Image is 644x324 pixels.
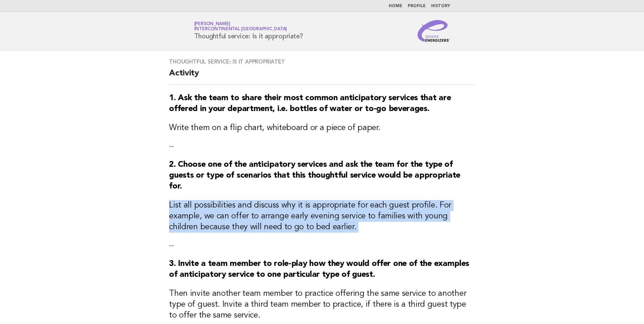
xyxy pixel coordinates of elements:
[169,58,475,65] h3: Thoughtful service: Is it appropriate?
[408,4,426,8] a: Profile
[169,142,475,151] p: --
[169,161,460,191] strong: 2. Choose one of the anticipatory services and ask the team for the type of guests or type of sce...
[169,123,475,133] h3: Write them on a flip chart, whiteboard or a piece of paper.
[194,27,287,32] span: InterContinental [GEOGRAPHIC_DATA]
[169,288,475,321] h3: Then invite another team member to practice offering the same service to another type of guest. I...
[431,4,450,8] a: History
[169,241,475,250] p: --
[389,4,402,8] a: Home
[169,94,451,113] strong: 1. Ask the team to share their most common anticipatory services that are offered in your departm...
[194,22,287,31] a: [PERSON_NAME]InterContinental [GEOGRAPHIC_DATA]
[418,20,450,42] img: Service Energizers
[169,260,469,279] strong: 3. Invite a team member to role-play how they would offer one of the examples of anticipatory ser...
[169,200,475,233] h3: List all possibilities and discuss why it is appropriate for each guest profile. For example, we ...
[194,22,303,40] h1: Thoughtful service: Is it appropriate?
[169,68,475,85] h2: Activity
